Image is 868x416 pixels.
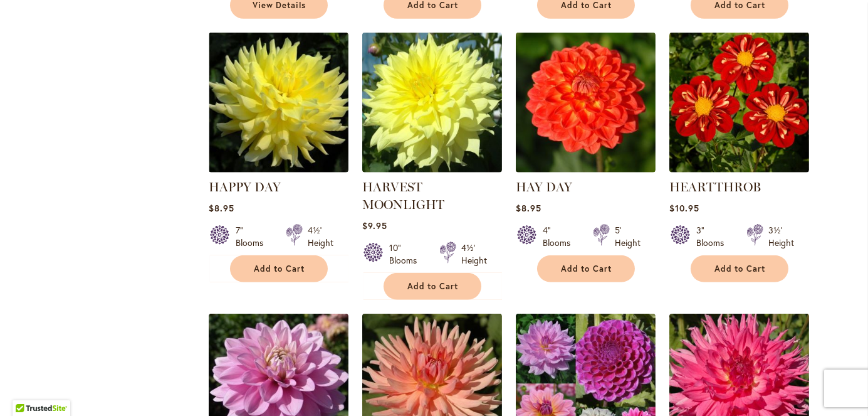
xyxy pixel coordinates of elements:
button: Add to Cart [230,255,328,282]
span: $8.95 [209,202,234,214]
span: Add to Cart [561,264,612,274]
img: Harvest Moonlight [362,33,502,173]
button: Add to Cart [691,255,788,282]
img: HAPPY DAY [209,33,348,173]
button: Add to Cart [384,273,481,300]
a: HAPPY DAY [209,163,348,175]
span: $10.95 [669,202,699,214]
a: HEARTTHROB [669,163,809,175]
a: HAY DAY [516,163,656,175]
a: HAPPY DAY [209,179,281,195]
img: HEARTTHROB [669,33,809,173]
div: 3½' Height [768,224,794,249]
img: HAY DAY [516,33,656,173]
a: HEARTTHROB [669,179,761,195]
div: 4½' Height [308,224,333,249]
div: 7" Blooms [236,224,271,249]
div: 10" Blooms [389,242,424,267]
span: $8.95 [516,202,541,214]
span: Add to Cart [254,264,305,274]
div: 3" Blooms [696,224,731,249]
a: Harvest Moonlight [362,163,502,175]
div: 4" Blooms [543,224,578,249]
a: HARVEST MOONLIGHT [362,179,444,212]
div: 4½' Height [461,242,487,267]
div: 5' Height [615,224,641,249]
button: Add to Cart [537,255,635,282]
a: HAY DAY [516,179,572,195]
span: Add to Cart [407,281,459,292]
span: Add to Cart [714,264,766,274]
iframe: Launch Accessibility Center [9,371,44,407]
span: $9.95 [362,220,387,232]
